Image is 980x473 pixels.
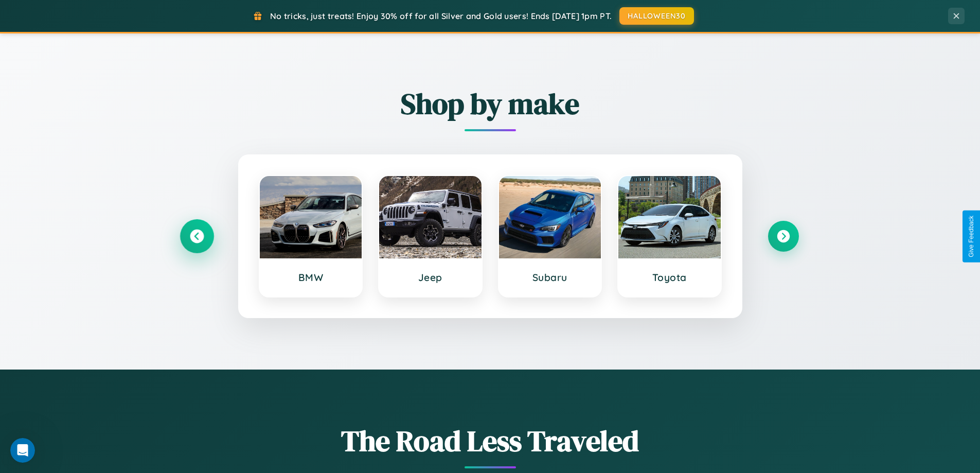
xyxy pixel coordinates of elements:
[182,84,799,124] h2: Shop by make
[270,11,612,21] span: No tricks, just treats! Enjoy 30% off for all Silver and Gold users! Ends [DATE] 1pm PT.
[389,271,471,284] h3: Jeep
[629,271,710,284] h3: Toyota
[968,216,975,257] div: Give Feedback
[509,271,591,284] h3: Subaru
[182,421,799,461] h1: The Road Less Traveled
[619,7,694,25] button: HALLOWEEN30
[10,438,35,463] iframe: Intercom live chat
[270,271,352,284] h3: BMW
